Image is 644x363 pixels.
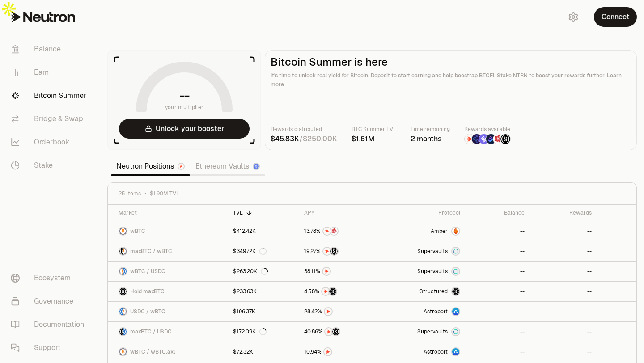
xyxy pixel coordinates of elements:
[299,262,381,281] a: NTRN
[119,308,123,315] img: USDC Logo
[417,248,448,255] span: Supervaults
[466,262,530,281] a: --
[323,248,330,255] img: NTRN
[165,103,204,112] span: your multiplier
[472,134,482,144] img: EtherFi Points
[471,209,525,216] div: Balance
[228,322,299,342] a: $172.09K
[304,267,376,276] button: NTRN
[417,268,448,275] span: Supervaults
[381,302,466,321] a: Astroport
[228,302,299,321] a: $196.37K
[130,328,172,335] span: maxBTC / USDC
[299,282,381,301] a: NTRNStructured Points
[530,342,597,362] a: --
[466,322,530,342] a: --
[4,336,97,359] a: Support
[352,125,396,134] p: BTC Summer TVL
[381,262,466,281] a: SupervaultsSupervaults
[452,268,459,275] img: Supervaults
[452,248,459,255] img: Supervaults
[466,342,530,362] a: --
[299,221,381,241] a: NTRNMars Fragments
[387,209,460,216] div: Protocol
[465,134,475,144] img: NTRN
[130,348,175,355] span: wBTC / wBTC.axl
[417,328,448,335] span: Supervaults
[119,288,127,295] img: maxBTC Logo
[304,247,376,256] button: NTRNStructured Points
[594,7,637,27] button: Connect
[190,157,265,175] a: Ethereum Vaults
[130,228,145,235] span: wBTC
[119,209,222,216] div: Market
[411,134,450,144] div: 2 months
[4,131,97,154] a: Orderbook
[119,348,123,355] img: wBTC Logo
[464,125,511,134] p: Rewards available
[381,322,466,342] a: SupervaultsSupervaults
[119,248,123,255] img: maxBTC Logo
[330,248,338,255] img: Structured Points
[323,228,330,235] img: NTRN
[111,157,190,175] a: Neutron Positions
[530,302,597,321] a: --
[233,228,256,235] div: $412.42K
[466,282,530,301] a: --
[324,348,331,355] img: NTRN
[424,308,448,315] span: Astroport
[271,56,631,68] h2: Bitcoin Summer is here
[530,262,597,281] a: --
[119,228,127,235] img: wBTC Logo
[123,268,127,275] img: USDC Logo
[271,125,337,134] p: Rewards distributed
[299,241,381,261] a: NTRNStructured Points
[500,134,510,144] img: Structured Points
[108,322,228,342] a: maxBTC LogoUSDC LogomaxBTC / USDC
[411,125,450,134] p: Time remaining
[299,302,381,321] a: NTRN
[108,342,228,362] a: wBTC LogowBTC.axl LogowBTC / wBTC.axl
[304,227,376,236] button: NTRNMars Fragments
[233,209,294,216] div: TVL
[530,221,597,241] a: --
[108,262,228,281] a: wBTC LogoUSDC LogowBTC / USDC
[431,228,448,235] span: Amber
[130,308,165,315] span: USDC / wBTC
[4,290,97,313] a: Governance
[329,288,336,295] img: Structured Points
[424,348,448,355] span: Astroport
[228,262,299,281] a: $263.20K
[304,327,376,336] button: NTRNStructured Points
[322,288,329,295] img: NTRN
[119,268,123,275] img: wBTC Logo
[130,288,165,295] span: Hold maxBTC
[119,328,123,335] img: maxBTC Logo
[4,266,97,290] a: Ecosystem
[530,282,597,301] a: --
[123,328,127,335] img: USDC Logo
[466,221,530,241] a: --
[4,313,97,336] a: Documentation
[178,164,184,169] img: Neutron Logo
[304,307,376,316] button: NTRN
[381,221,466,241] a: AmberAmber
[233,308,255,315] div: $196.37K
[381,342,466,362] a: Astroport
[233,348,253,355] div: $72.32K
[304,347,376,356] button: NTRN
[4,84,97,107] a: Bitcoin Summer
[4,61,97,84] a: Earn
[452,328,459,335] img: Supervaults
[4,154,97,177] a: Stake
[233,248,267,255] div: $349.72K
[4,38,97,61] a: Balance
[479,134,489,144] img: Solv Points
[325,308,332,315] img: NTRN
[233,328,267,335] div: $172.09K
[299,322,381,342] a: NTRNStructured Points
[381,241,466,261] a: SupervaultsSupervaults
[299,342,381,362] a: NTRN
[325,328,332,335] img: NTRN
[304,287,376,296] button: NTRNStructured Points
